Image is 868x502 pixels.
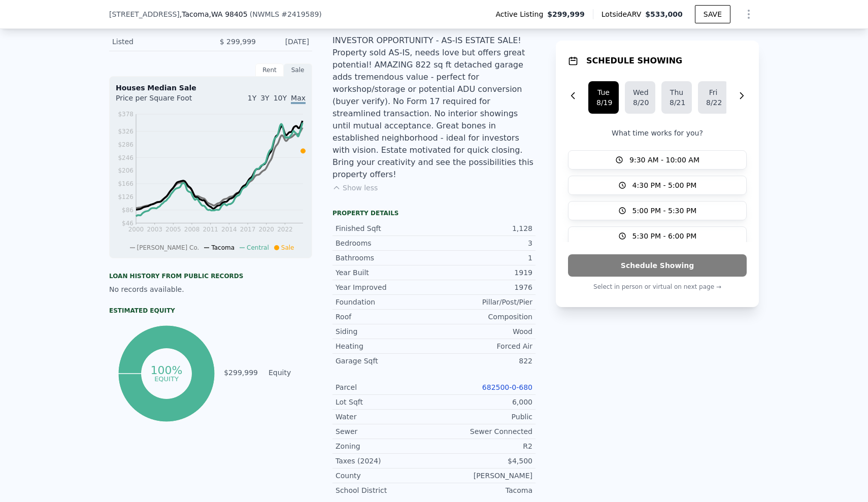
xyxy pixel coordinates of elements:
div: Thu [670,87,684,97]
tspan: 100% [150,364,182,377]
tspan: 2003 [147,226,162,233]
div: Tacoma [434,485,532,495]
tspan: $286 [118,141,133,148]
div: Sale [284,63,312,77]
div: [DATE] [264,37,309,47]
div: Price per Square Foot [116,93,211,109]
tspan: 2020 [258,226,274,233]
div: Listed [112,37,203,47]
p: Select in person or virtual on next page → [568,281,747,293]
div: Roof [336,312,434,322]
tspan: $46 [122,220,133,227]
div: School District [336,485,434,495]
div: Wed [633,87,647,97]
button: 4:30 PM - 5:00 PM [568,176,747,195]
div: Rent [255,63,284,77]
div: Zoning [336,441,434,451]
div: Heating [336,341,434,351]
span: 10Y [274,94,287,102]
div: $4,500 [434,456,532,466]
div: Composition [434,312,532,322]
div: [PERSON_NAME] [434,471,532,481]
div: R2 [434,441,532,451]
span: $ 299,999 [220,38,256,46]
span: 4:30 PM - 5:00 PM [632,180,697,190]
div: Bedrooms [336,238,434,248]
span: $533,000 [645,10,683,18]
span: , Tacoma [180,9,248,19]
span: 5:30 PM - 6:00 PM [632,231,697,241]
tspan: 2005 [165,226,181,233]
div: 1,128 [434,223,532,233]
div: Finished Sqft [336,223,434,233]
span: Tacoma [211,244,235,251]
div: 8/21 [670,97,684,108]
div: Foundation [336,297,434,307]
div: 3 [434,238,532,248]
tspan: 2011 [203,226,218,233]
div: 8/19 [596,97,611,108]
button: Fri8/22 [698,81,728,114]
div: 1976 [434,282,532,292]
span: # 2419589 [281,10,319,18]
button: Show Options [739,4,759,24]
span: Lotside ARV [602,9,645,19]
div: No records available. [109,284,312,294]
div: Water [336,412,434,422]
tspan: 2017 [240,226,256,233]
div: INVESTOR OPPORTUNITY - AS-IS ESTATE SALE! Property sold AS-IS, needs love but offers great potent... [332,35,536,181]
button: Schedule Showing [568,254,747,277]
tspan: 2008 [184,226,200,233]
div: 8/20 [633,97,647,108]
button: Wed8/20 [625,81,655,114]
span: , WA 98405 [209,10,248,18]
tspan: equity [154,375,179,382]
span: 3Y [260,94,269,102]
div: Property details [332,209,536,217]
tspan: $86 [122,207,133,214]
div: Public [434,412,532,422]
div: Parcel [336,382,434,392]
span: $299,999 [547,9,585,19]
span: 5:00 PM - 5:30 PM [632,206,697,216]
div: Siding [336,326,434,337]
tspan: $166 [118,180,133,187]
span: [PERSON_NAME] Co. [137,244,199,251]
div: 8/22 [706,97,720,108]
div: Estimated Equity [109,307,312,315]
td: $299,999 [223,367,258,378]
span: [STREET_ADDRESS] [109,9,180,19]
button: 9:30 AM - 10:00 AM [568,150,747,170]
div: Tue [596,87,611,97]
div: 6,000 [434,397,532,407]
div: County [336,471,434,481]
div: Taxes (2024) [336,456,434,466]
div: Year Built [336,267,434,278]
span: Sale [281,244,294,251]
tspan: $206 [118,167,133,174]
div: 1 [434,253,532,263]
div: 1919 [434,267,532,278]
tspan: $126 [118,193,133,200]
div: ( ) [250,9,322,19]
button: 5:00 PM - 5:30 PM [568,201,747,220]
div: Sewer Connected [434,426,532,437]
td: Equity [266,367,312,378]
div: Loan history from public records [109,272,312,280]
tspan: 2000 [128,226,144,233]
div: Garage Sqft [336,356,434,366]
tspan: 2022 [277,226,293,233]
p: What time works for you? [568,128,747,138]
tspan: $378 [118,111,133,118]
div: Forced Air [434,341,532,351]
button: Thu8/21 [661,81,692,114]
span: NWMLS [252,10,279,18]
tspan: $326 [118,128,133,135]
div: Year Improved [336,282,434,292]
button: SAVE [695,5,730,23]
div: Houses Median Sale [116,83,306,93]
button: Tue8/19 [588,81,619,114]
div: 822 [434,356,532,366]
span: 1Y [248,94,256,102]
div: Lot Sqft [336,397,434,407]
